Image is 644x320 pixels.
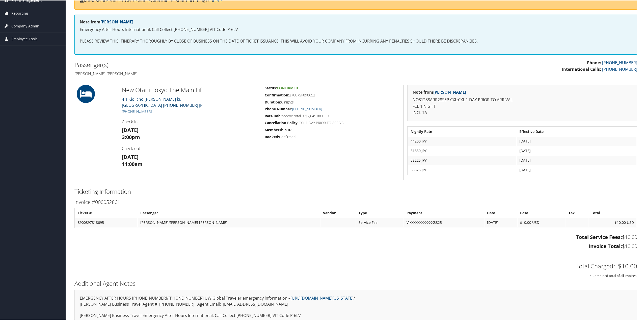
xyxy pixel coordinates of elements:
strong: [DATE] [122,126,139,133]
th: Payment [404,208,484,217]
strong: International Calls: [562,66,601,72]
td: $10.00 USD [518,218,566,227]
th: Passenger [138,208,320,217]
td: [DATE] [517,136,636,145]
th: Ticket # [75,208,137,217]
th: Tax [566,208,588,217]
td: 51850 JPY [408,146,516,155]
h2: Ticketing Information [74,187,637,195]
h3: Invoice #000052861 [74,198,637,205]
th: Base [518,208,566,217]
span: Employee Tools [11,32,38,45]
h5: 27007SF090652 [265,92,399,97]
h2: Passenger(s) [74,60,352,68]
strong: Invoice Total: [588,242,622,249]
h5: CXL 1 DAY PRIOR TO ARRIVAL [265,120,399,125]
strong: Booked: [265,134,279,139]
th: Nightly Rate [408,127,516,136]
th: Date [485,208,517,217]
strong: Rate Info: [265,113,282,118]
a: 4 1 Kioi cho [PERSON_NAME] ku[GEOGRAPHIC_DATA] [PHONE_NUMBER] JP [122,96,203,108]
strong: Total Service Fees: [576,233,622,240]
td: VIXXXXXXXXXXXX3825 [404,218,484,227]
h4: Check-in [122,119,257,124]
a: [URL][DOMAIN_NAME][US_STATE] [290,295,354,300]
span: Company Admin [11,19,39,32]
h5: 6 nights [265,99,399,104]
p: Emergency After Hours International, Call Collect [PHONE_NUMBER] VIT Code P-6LV [80,26,632,32]
th: Total [588,208,636,217]
h2: Additional Agent Notes [74,279,637,287]
td: Service Fee [356,218,404,227]
h3: $10.00 [74,233,637,240]
a: [PHONE_NUMBER] [292,106,322,111]
h5: Confirmed [265,134,399,139]
td: [DATE] [517,165,636,174]
td: [DATE] [485,218,517,227]
td: 44200 JPY [408,136,516,145]
strong: Phone Number: [265,106,292,111]
strong: Duration: [265,99,281,104]
h2: New Otani Tokyo The Main Lif [122,85,257,94]
th: Type [356,208,404,217]
td: $10.00 USD [588,218,636,227]
a: [PERSON_NAME] [100,19,133,24]
h4: Check-out [122,145,257,151]
p: PLEASE REVIEW THIS ITINERARY THOROUGHLY BY CLOSE OF BUSINESS ON THE DATE OF TICKET ISSUANCE. THIS... [80,38,632,44]
small: * Combined total of all invoices. [590,273,637,277]
a: [PHONE_NUMBER] [122,109,152,113]
a: [PHONE_NUMBER] [602,59,637,65]
h3: $10.00 [74,242,637,249]
strong: 3:00pm [122,133,140,140]
p: [PERSON_NAME] Business Travel Agent # [PHONE_NUMBER] Agent Email: [EMAIL_ADDRESS][DOMAIN_NAME] [80,301,632,307]
strong: Note from [413,89,466,94]
span: Reporting [11,7,28,19]
th: Effective Date [517,127,636,136]
td: 8900897818695 [75,218,137,227]
strong: Confirmation: [265,92,289,97]
strong: Membership ID: [265,127,292,132]
strong: Note from [80,19,133,24]
strong: [DATE] [122,153,139,160]
td: 58225 JPY [408,155,516,164]
h5: Approx total is $2,649.00 USD [265,113,399,118]
h4: [PERSON_NAME] [PERSON_NAME] [74,70,352,76]
strong: 11:00am [122,160,143,167]
td: [DATE] [517,146,636,155]
strong: Phone: [587,59,601,65]
td: [PERSON_NAME]/[PERSON_NAME] [PERSON_NAME] [138,218,320,227]
td: [DATE] [517,155,636,164]
strong: Status: [265,85,277,90]
h2: Total Charged* $10.00 [74,261,637,270]
a: [PERSON_NAME] [433,89,466,94]
td: 65875 JPY [408,165,516,174]
p: [PERSON_NAME] Business Travel Emergency After Hours International, Call Collect [PHONE_NUMBER] VI... [80,312,632,318]
strong: Cancellation Policy: [265,120,299,125]
p: NO81288ARR28SEP CXL:CXL 1 DAY PRIOR TO ARRIVAL FEE 1 NIGHT INCL TA [413,96,632,116]
a: [PHONE_NUMBER] [602,66,637,72]
span: Confirmed [277,85,298,90]
th: Vendor [320,208,356,217]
